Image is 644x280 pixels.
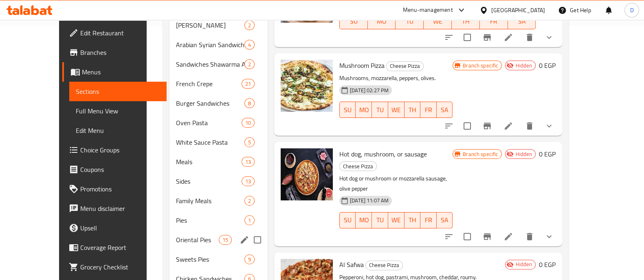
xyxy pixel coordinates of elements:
button: FR [420,102,437,118]
div: French Crepe21 [169,74,268,93]
button: TH [404,102,421,118]
a: Edit menu item [503,232,513,241]
div: items [244,40,255,50]
span: Upsell [80,223,160,233]
span: Coupons [80,165,160,174]
span: Menus [82,67,160,77]
a: Promotions [62,179,167,199]
span: Branch specific [459,62,501,69]
button: SU [339,13,368,29]
button: SU [339,212,356,228]
a: Edit menu item [503,121,513,131]
span: 1 [245,217,254,224]
div: items [244,20,255,30]
button: show more [539,116,559,136]
span: SU [343,104,352,116]
button: sort-choices [439,116,459,136]
button: TH [404,212,421,228]
span: Sandwiches Shawarma Al Masry [176,59,244,69]
span: Sweets Pies [176,254,244,264]
svg: Show Choices [544,121,554,131]
span: Pies [176,215,244,225]
button: WE [424,13,452,29]
span: 4 [245,41,254,49]
span: FR [483,15,505,27]
span: Hidden [512,260,535,268]
div: Oriental Pies15edit [169,230,268,250]
span: Family Meals [176,196,244,206]
span: [DATE] 11:07 AM [347,197,392,204]
div: items [242,176,255,186]
span: 2 [245,197,254,205]
a: Edit Restaurant [62,23,167,43]
span: 2 [245,22,254,29]
span: TU [399,15,420,27]
button: TU [372,102,388,118]
span: 2 [245,61,254,68]
span: 10 [242,119,254,127]
button: Branch-specific-item [477,227,497,246]
span: Branches [80,48,160,57]
span: FR [424,104,433,116]
span: French Crepe [176,79,242,89]
span: MO [359,214,369,226]
span: Arabian Syrian Sandwiches [176,40,244,50]
a: Grocery Checklist [62,257,167,277]
div: items [219,235,232,245]
button: edit [238,234,251,246]
span: [PERSON_NAME] [176,20,244,30]
a: Sections [69,82,167,101]
span: Promotions [80,184,160,194]
div: [PERSON_NAME]2 [169,15,268,35]
span: Sections [76,87,160,96]
a: Edit menu item [503,33,513,42]
span: 5 [245,139,254,146]
div: White Sauce Pasta5 [169,132,268,152]
div: items [242,118,255,128]
span: Menu disclaimer [80,204,160,213]
span: SA [511,15,533,27]
span: Select to update [459,228,476,245]
a: Coverage Report [62,238,167,257]
h6: 0 EGP [539,259,556,270]
button: SA [437,212,453,228]
div: items [242,157,255,167]
div: Cheese Pizza [386,61,424,71]
div: Menu-management [403,5,453,15]
div: Burger Sandwiches8 [169,93,268,113]
div: Oriental Pies [176,235,219,245]
div: Pies1 [169,211,268,230]
button: SA [508,13,536,29]
a: Edit Menu [69,121,167,140]
span: Select to update [459,29,476,46]
div: Oven Pasta [176,118,242,128]
span: Cheese Pizza [366,260,402,270]
span: 21 [242,80,254,88]
div: items [244,59,255,69]
p: Mushrooms, mozzarella, peppers, olives. [339,73,453,83]
button: SU [339,102,356,118]
button: delete [520,227,539,246]
button: show more [539,28,559,47]
span: 15 [219,236,231,244]
button: sort-choices [439,28,459,47]
div: items [244,215,255,225]
a: Menu disclaimer [62,199,167,218]
button: Branch-specific-item [477,116,497,136]
button: WE [388,102,404,118]
a: Coupons [62,160,167,179]
span: Choice Groups [80,145,160,155]
button: delete [520,116,539,136]
button: TH [452,13,480,29]
div: Arabian Syrian Sandwiches4 [169,35,268,54]
button: sort-choices [439,227,459,246]
a: Menus [62,62,167,82]
span: Hot dog, mushroom, or sausage [339,148,427,160]
span: Burger Sandwiches [176,98,244,108]
span: Edit Menu [76,126,160,135]
svg: Show Choices [544,33,554,42]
